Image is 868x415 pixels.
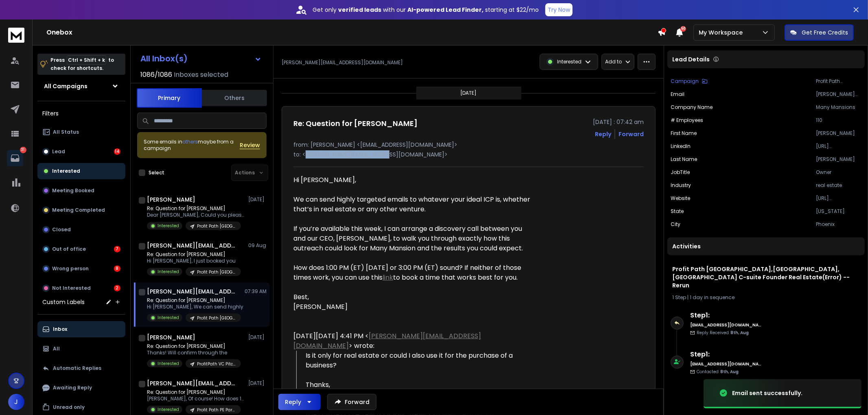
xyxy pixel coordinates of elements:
p: ProfitPath VC PitchBook [197,361,236,367]
button: Awaiting Reply [37,380,125,396]
button: All Inbox(s) [134,50,268,67]
p: My Workspace [699,28,746,37]
button: Lead14 [37,143,125,160]
h1: [PERSON_NAME][EMAIL_ADDRESS][DOMAIN_NAME] [147,379,236,387]
button: Reply [278,394,321,410]
div: 7 [114,246,120,252]
button: Try Now [545,3,573,16]
span: Ctrl + Shift + k [67,55,106,65]
p: [URL][DOMAIN_NAME][PERSON_NAME] [816,143,861,150]
p: [PERSON_NAME][EMAIL_ADDRESS][DOMAIN_NAME] [282,59,403,66]
p: Wrong person [52,265,89,272]
p: [PERSON_NAME] [816,156,861,163]
button: Forward [327,394,376,410]
button: Out of office7 [37,241,125,257]
div: If you’re available this week, I can arrange a discovery call between you and our CEO, [PERSON_NA... [293,214,531,253]
p: Unread only [53,404,85,411]
h3: Custom Labels [42,298,85,306]
button: All [37,341,125,357]
div: 8 [114,265,120,272]
p: Awaiting Reply [53,385,92,391]
h1: All Campaigns [44,82,87,90]
p: Interested [52,168,80,174]
div: Is it only for real estate or could I also use it for the purchase of a business? [306,351,531,400]
p: Out of office [52,246,86,252]
p: Get Free Credits [802,28,848,37]
p: Re: Question for [PERSON_NAME] [147,389,245,395]
button: Campaign [671,78,708,85]
span: 8th, Aug [730,330,749,336]
img: logo [8,28,24,43]
h1: Profit Path [GEOGRAPHIC_DATA],[GEOGRAPHIC_DATA],[GEOGRAPHIC_DATA] C-suite Founder Real Estate(Err... [672,265,860,289]
p: [DATE] [248,334,267,341]
p: 31 [20,147,26,153]
p: Add to [605,59,622,65]
h1: All Inbox(s) [140,54,188,63]
p: First Name [671,130,697,137]
p: [DATE] [461,90,477,96]
span: 1 Step [672,294,686,301]
p: Industry [671,182,691,189]
p: Try Now [548,6,570,14]
p: Company Name [671,104,713,111]
button: Not Interested2 [37,280,125,296]
button: All Campaigns [37,78,125,94]
p: Hi [PERSON_NAME], We can send highly [147,304,243,310]
p: 110 [816,117,861,124]
div: Thanks, [306,380,531,390]
span: 8th, Aug [720,369,739,375]
p: Many Mansions [816,104,861,111]
p: Get only with our starting at $22/mo [313,6,539,14]
p: to: <[PERSON_NAME][EMAIL_ADDRESS][DOMAIN_NAME]> [293,150,644,159]
p: Re: Question for [PERSON_NAME] [147,205,245,212]
p: [PERSON_NAME] [816,130,861,137]
button: Automatic Replies [37,360,125,376]
button: J [8,394,24,410]
button: Interested [37,163,125,179]
p: from: [PERSON_NAME] <[EMAIL_ADDRESS][DOMAIN_NAME]> [293,141,644,149]
strong: AI-powered Lead Finder, [407,6,483,14]
button: Wrong person8 [37,261,125,277]
h6: Step 1 : [690,311,761,320]
button: Get Free Credits [785,24,854,41]
p: [US_STATE] [816,208,861,215]
p: Profit Path [GEOGRAPHIC_DATA],[GEOGRAPHIC_DATA],[GEOGRAPHIC_DATA] C-suite Founder Real Estate(Err... [197,223,236,229]
p: Hi [PERSON_NAME], I just booked you [147,258,241,264]
p: linkedIn [671,143,691,150]
span: 50 [680,26,686,32]
p: Lead [52,148,65,155]
p: [PERSON_NAME], Of course! How does 10:00 [147,395,245,402]
div: [DATE][DATE] 4:41 PM < > wrote: [293,331,531,351]
p: Last Name [671,156,697,163]
p: Interested [157,269,179,275]
p: Profit Path [GEOGRAPHIC_DATA],[GEOGRAPHIC_DATA],[GEOGRAPHIC_DATA] C-suite Founder Real Estate(Err... [816,78,861,85]
p: Meeting Completed [52,207,105,213]
h1: [PERSON_NAME][EMAIL_ADDRESS][DOMAIN_NAME] [147,287,236,295]
strong: verified leads [338,6,381,14]
p: [PERSON_NAME][EMAIL_ADDRESS][DOMAIN_NAME] [816,91,861,98]
p: [DATE] [248,196,267,203]
p: Inbox [53,326,67,332]
h3: Filters [37,108,125,119]
p: Thanks! Will confirm through the [147,350,241,356]
h1: Re: Question for [PERSON_NAME] [293,118,418,129]
button: Closed [37,222,125,238]
p: Interested [157,361,179,367]
div: Reply [285,398,301,406]
div: Forward [619,130,644,138]
p: Automatic Replies [53,365,101,372]
p: Profit Path [GEOGRAPHIC_DATA],[GEOGRAPHIC_DATA],[GEOGRAPHIC_DATA] C-suite Founder Real Estate(Err... [197,315,236,321]
button: Inbox [37,321,125,337]
label: Select [149,169,164,176]
p: Press to check for shortcuts. [50,56,114,72]
p: City [671,221,680,228]
p: [DATE] : 07:42 am [593,118,644,126]
button: Review [240,141,260,149]
a: link [383,273,393,282]
h1: [PERSON_NAME] [147,196,195,204]
div: Some emails in maybe from a campaign [144,139,240,152]
h6: [EMAIL_ADDRESS][DOMAIN_NAME] [690,322,761,328]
